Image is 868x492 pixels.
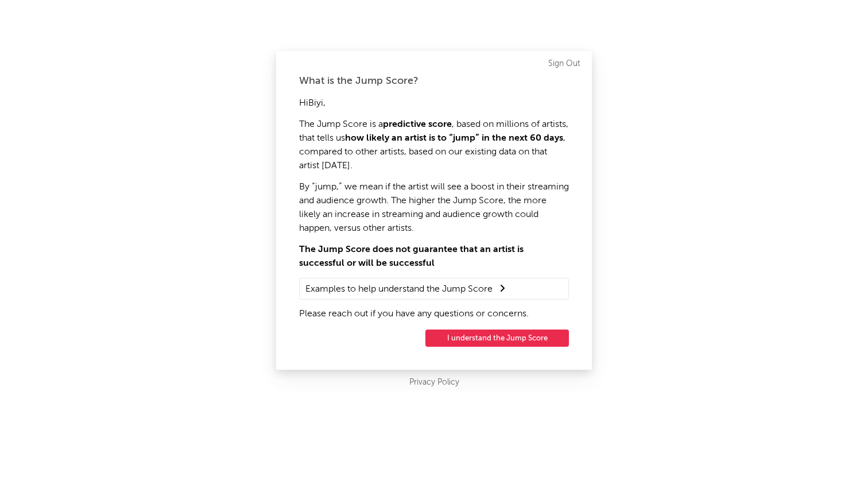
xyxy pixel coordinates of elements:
p: Hi Biyi , [299,96,569,110]
strong: The Jump Score does not guarantee that an artist is successful or will be successful [299,245,524,268]
strong: how likely an artist is to “jump” in the next 60 days [345,134,563,143]
a: Privacy Policy [409,375,459,390]
p: Please reach out if you have any questions or concerns. [299,307,569,321]
p: By “jump,” we mean if the artist will see a boost in their streaming and audience growth. The hig... [299,180,569,235]
div: What is the Jump Score? [299,74,569,88]
p: The Jump Score is a , based on millions of artists, that tells us , compared to other artists, ba... [299,118,569,173]
strong: predictive score [383,120,452,129]
summary: Examples to help understand the Jump Score [305,281,563,296]
a: Sign Out [548,57,580,71]
button: I understand the Jump Score [425,330,569,347]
